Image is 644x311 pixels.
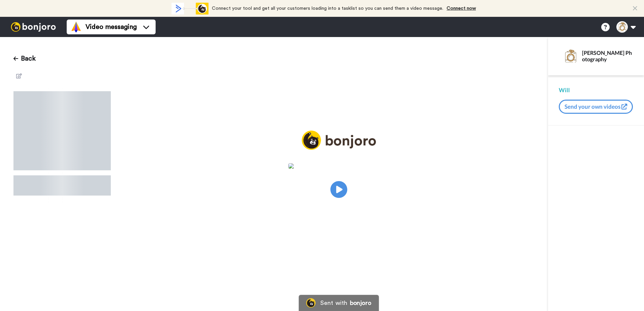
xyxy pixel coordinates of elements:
img: 667b2d6c-a258-4f84-a88f-90b6c4441b7f.jpg [288,163,389,169]
img: Bonjoro Logo [306,298,316,308]
div: Will [559,86,633,94]
a: Bonjoro LogoSent withbonjoro [299,295,379,311]
a: Connect now [447,6,476,11]
div: animation [171,3,208,14]
span: Connect your tool and get all your customers loading into a tasklist so you can send them a video... [212,6,443,11]
span: Video messaging [86,22,137,32]
img: vm-color.svg [71,22,82,32]
div: Sent with [320,300,347,306]
img: logo_full.png [302,131,376,150]
div: bonjoro [350,300,372,306]
div: [PERSON_NAME] Photography [582,49,633,62]
button: Back [13,50,36,67]
img: bj-logo-header-white.svg [8,22,59,32]
img: Profile Image [562,48,579,64]
button: Send your own videos [559,100,633,114]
